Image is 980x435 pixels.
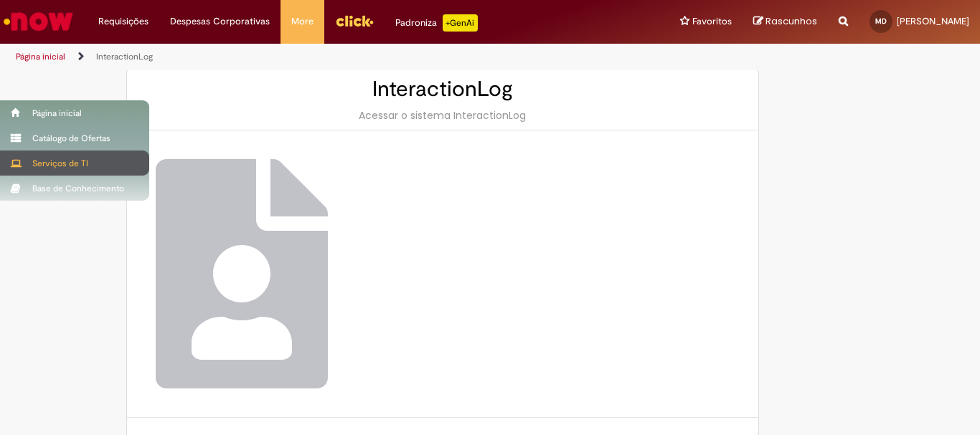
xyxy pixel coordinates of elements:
span: MD [875,16,887,26]
span: More [291,14,314,29]
img: ServiceNow [1,7,75,36]
a: InteractionLog [96,51,153,62]
h2: InteractionLog [141,77,744,101]
a: Página inicial [16,51,65,62]
p: +GenAi [443,14,478,32]
img: InteractionLog [156,159,328,388]
span: Despesas Corporativas [170,14,270,29]
span: [PERSON_NAME] [897,15,969,27]
span: Requisições [98,14,149,29]
span: Favoritos [692,14,732,29]
span: Rascunhos [765,14,817,28]
div: Padroniza [395,14,478,32]
img: click_logo_yellow_360x200.png [335,10,374,32]
div: Acessar o sistema InteractionLog [141,108,744,123]
a: Rascunhos [753,15,817,29]
ul: Trilhas de página [11,44,643,70]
